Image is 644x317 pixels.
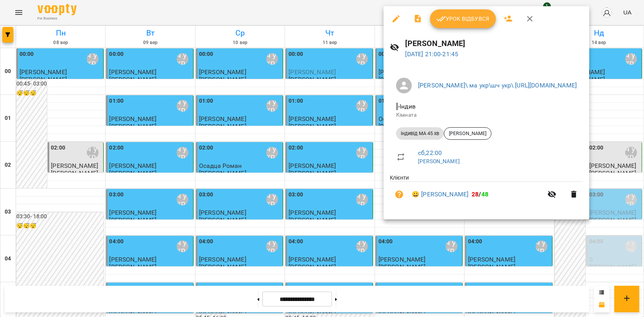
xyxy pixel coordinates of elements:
[405,50,459,58] a: [DATE] 21:00-21:45
[472,191,479,198] span: 28
[418,82,577,89] a: [PERSON_NAME]\ ма укр\шч укр\ [URL][DOMAIN_NAME]
[472,191,488,198] b: /
[436,14,490,23] span: Урок відбувся
[412,190,468,199] a: 😀 [PERSON_NAME]
[418,158,460,164] a: [PERSON_NAME]
[430,9,496,28] button: Урок відбувся
[396,103,417,110] span: - Індив
[444,127,492,140] div: [PERSON_NAME]
[390,185,409,204] button: Візит ще не сплачено. Додати оплату?
[405,37,583,50] h6: [PERSON_NAME]
[418,149,442,157] a: сб , 22:00
[396,130,444,137] span: індивід МА 45 хв
[396,111,577,119] p: Кімната
[444,130,491,137] span: [PERSON_NAME]
[390,174,583,210] ul: Клієнти
[481,191,488,198] span: 48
